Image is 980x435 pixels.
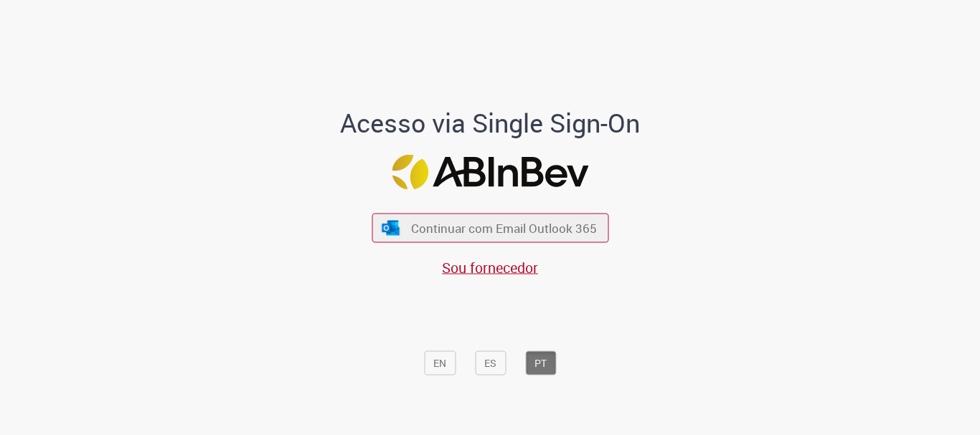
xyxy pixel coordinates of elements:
a: Sou fornecedor [442,258,538,277]
img: Logo ABInBev [392,155,588,190]
button: ES [475,351,506,376]
button: ícone Azure/Microsoft 360 Continuar com Email Outlook 365 [372,214,608,243]
button: PT [525,351,556,376]
h1: Acesso via Single Sign-On [291,109,689,138]
span: Continuar com Email Outlook 365 [411,220,597,236]
img: ícone Azure/Microsoft 360 [381,220,401,235]
button: EN [424,351,456,376]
